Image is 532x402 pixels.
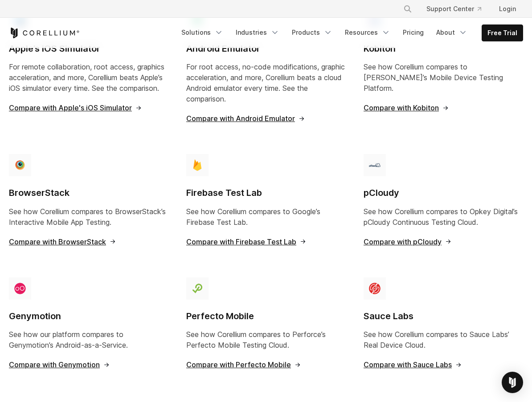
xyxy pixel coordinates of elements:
[186,310,346,322] h4: Perfecto Mobile
[340,24,396,41] a: Resources
[177,3,355,137] a: compare_android Android Emulator For root access, no-code modifications, graphic acceleration, an...
[9,28,80,38] a: Corellium Home
[9,329,168,350] p: See how our platform compares to Genymotion’s Android-as-a-Service.
[9,310,168,322] h4: Genymotion
[186,43,346,55] h4: Android Emulator
[369,283,381,294] img: compare_saucelabs
[186,115,305,122] span: Compare with Android Emulator
[286,24,338,41] a: Products
[393,1,523,17] div: Navigation Menu
[431,24,473,41] a: About
[9,61,168,93] p: For remote collaboration, root access, graphics acceleration, and more, Corellium beats Apple’s i...
[364,206,523,227] p: See how Corellium compares to Opkey Digital’s pCloudy Continuous Testing Cloud.
[355,270,532,383] a: compare_saucelabs Sauce Labs See how Corellium compares to Sauce Labs’ Real Device Cloud. Compare...
[400,1,416,17] button: Search
[9,187,168,199] h4: BrowserStack
[186,206,346,227] p: See how Corellium compares to Google’s Firebase Test Lab.
[14,283,26,294] img: compare_genymotion
[364,61,523,93] p: See how Corellium compares to [PERSON_NAME]’s Mobile Device Testing Platform.
[364,238,452,245] span: Compare with pCloudy
[364,310,523,322] h4: Sauce Labs
[230,24,285,41] a: Industries
[186,187,346,199] h4: Firebase Test Lab
[14,159,26,171] img: compare_browserstack
[369,159,381,171] img: compare_pcloudy
[192,283,203,294] img: compare_perfecto
[186,329,346,350] p: See how Corellium compares to Perforce’s Perfecto Mobile Testing Cloud.
[177,147,355,260] a: compare_firebase Firebase Test Lab See how Corellium compares to Google’s Firebase Test Lab. Comp...
[192,159,203,171] img: compare_firebase
[9,43,168,55] h4: Apple’s iOS Simulator
[364,361,462,368] span: Compare with Sauce Labs
[482,25,523,41] a: Free Trial
[364,43,523,55] h4: Kobiton
[186,238,307,245] span: Compare with Firebase Test Lab
[176,24,523,41] div: Navigation Menu
[355,3,532,137] a: compare_kobiton Kobiton See how Corellium compares to [PERSON_NAME]’s Mobile Device Testing Platf...
[176,24,229,41] a: Solutions
[9,238,116,245] span: Compare with BrowserStack
[419,1,488,17] a: Support Center
[364,329,523,350] p: See how Corellium compares to Sauce Labs’ Real Device Cloud.
[502,372,523,393] div: Open Intercom Messenger
[9,104,142,111] span: Compare with Apple's iOS Simulator
[492,1,523,17] a: Login
[186,361,301,368] span: Compare with Perfecto Mobile
[364,104,449,111] span: Compare with Kobiton
[355,147,532,260] a: compare_pcloudy pCloudy See how Corellium compares to Opkey Digital’s pCloudy Continuous Testing ...
[186,61,346,104] p: For root access, no-code modifications, graphic acceleration, and more, Corellium beats a cloud A...
[177,270,355,383] a: compare_perfecto Perfecto Mobile See how Corellium compares to Perforce’s Perfecto Mobile Testing...
[9,361,110,368] span: Compare with Genymotion
[364,187,523,199] h4: pCloudy
[9,206,168,227] p: See how Corellium compares to BrowserStack’s Interactive Mobile App Testing.
[397,24,429,41] a: Pricing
